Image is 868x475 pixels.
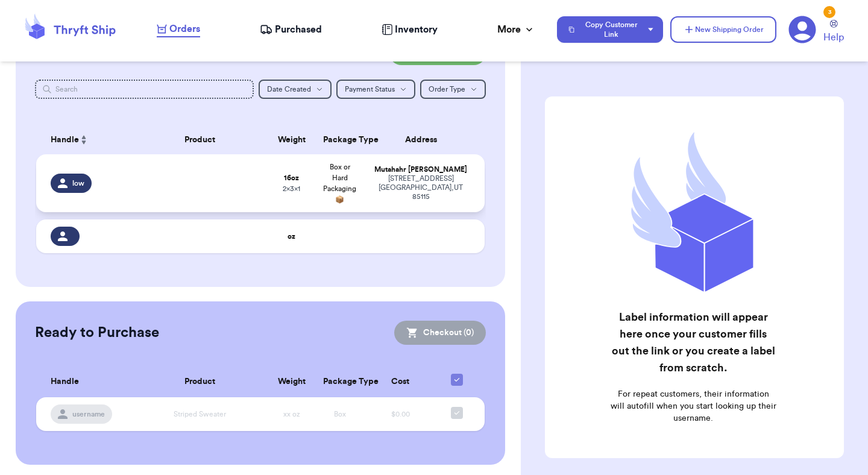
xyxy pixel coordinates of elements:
span: Handle [51,134,79,146]
p: For repeat customers, their information will autofill when you start looking up their username. [610,388,776,424]
th: Product [133,125,268,154]
div: [STREET_ADDRESS] [GEOGRAPHIC_DATA] , UT 85115 [371,174,470,201]
span: Handle [51,376,79,388]
span: $0.00 [391,411,410,418]
span: Order Type [429,86,465,93]
a: Help [823,20,844,45]
div: Mutahahr [PERSON_NAME] [371,165,470,174]
a: Purchased [260,22,322,37]
div: More [497,22,535,37]
button: Order Type [420,80,486,99]
span: xx oz [283,411,300,418]
input: Search [35,80,254,99]
span: Box or Hard Packaging 📦 [323,163,356,203]
span: Purchased [275,22,322,37]
th: Package Type [316,366,364,397]
strong: oz [288,233,295,240]
th: Weight [268,366,316,397]
span: Striped Sweater [174,411,226,418]
button: Payment Status [336,80,415,99]
strong: 16 oz [284,174,299,181]
a: Inventory [382,22,438,37]
span: Orders [169,22,200,36]
div: 3 [823,6,835,18]
button: Copy Customer Link [557,16,663,43]
h2: Ready to Purchase [35,323,159,342]
button: Sort ascending [79,133,89,147]
th: Product [133,366,268,397]
th: Package Type [316,125,364,154]
span: Inventory [395,22,438,37]
th: Cost [364,366,436,397]
span: low [72,178,84,188]
span: Date Created [267,86,311,93]
a: 3 [788,16,816,43]
span: Box [334,411,346,418]
h2: Label information will appear here once your customer fills out the link or you create a label fr... [610,309,776,376]
span: Payment Status [345,86,395,93]
th: Weight [268,125,316,154]
button: Checkout (0) [394,321,486,345]
span: Help [823,30,844,45]
button: New Shipping Order [670,16,776,43]
button: Date Created [259,80,332,99]
span: 2 x 3 x 1 [283,185,300,192]
a: Orders [157,22,200,37]
th: Address [364,125,485,154]
span: username [72,409,105,419]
